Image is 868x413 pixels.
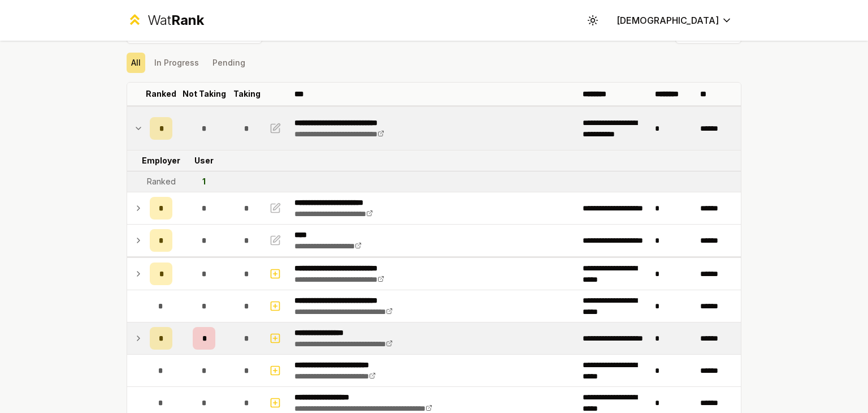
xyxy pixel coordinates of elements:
button: Pending [208,53,250,73]
button: [DEMOGRAPHIC_DATA] [607,10,741,31]
p: Taking [233,88,261,100]
p: Ranked [146,88,176,100]
td: User [177,150,231,171]
td: Employer [145,150,177,171]
button: All [127,53,145,73]
button: In Progress [150,53,203,73]
p: Not Taking [183,88,226,100]
span: [DEMOGRAPHIC_DATA] [617,14,719,27]
div: 1 [202,176,206,187]
div: Ranked [147,176,176,187]
a: WatRank [127,11,204,29]
div: Wat [147,11,204,29]
span: Rank [171,12,204,28]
